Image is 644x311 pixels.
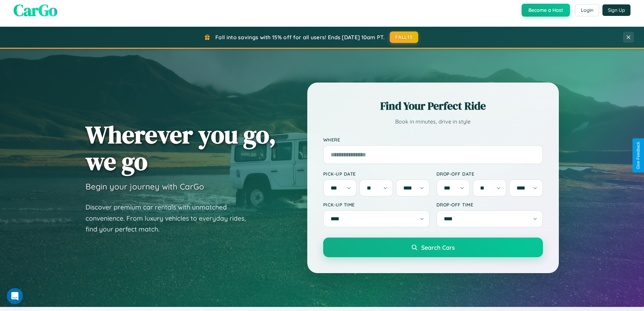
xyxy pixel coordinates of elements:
span: Search Cars [421,244,455,251]
button: Sign Up [602,4,630,16]
p: Discover premium car rentals with unmatched convenience. From luxury vehicles to everyday rides, ... [86,202,255,235]
label: Drop-off Date [436,171,543,177]
button: Login [575,4,599,16]
button: FALL15 [390,31,418,43]
label: Pick-up Time [323,202,430,207]
label: Where [323,137,543,142]
h1: Wherever you go, we go [86,121,276,175]
div: Give Feedback [636,142,641,169]
span: Fall into savings with 15% off for all users! Ends [DATE] 10am PT. [215,34,385,41]
h3: Begin your journey with CarGo [86,181,204,192]
p: Book in minutes, drive in style [323,117,543,127]
h2: Find Your Perfect Ride [323,98,543,113]
label: Pick-up Date [323,171,430,177]
button: Become a Host [522,4,570,17]
label: Drop-off Time [436,202,543,207]
iframe: Intercom live chat [7,288,23,304]
button: Search Cars [323,238,543,257]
